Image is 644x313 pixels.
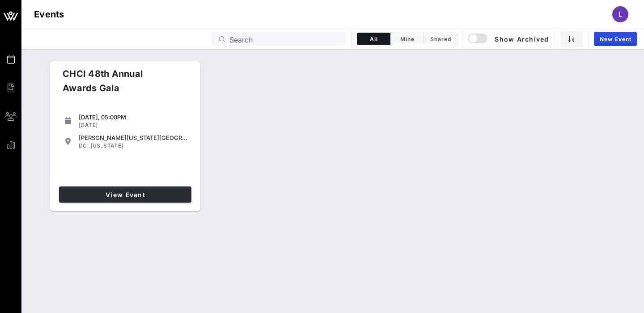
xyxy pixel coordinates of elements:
[469,34,549,44] span: Show Archived
[357,33,390,45] button: All
[599,36,631,42] span: New Event
[469,31,549,47] button: Show Archived
[619,10,623,19] span: L
[612,6,628,22] div: L
[91,142,123,149] span: [US_STATE]
[79,122,188,129] div: [DATE]
[390,33,424,45] button: Mine
[79,134,188,141] div: [PERSON_NAME][US_STATE][GEOGRAPHIC_DATA]
[396,36,418,42] span: Mine
[424,33,458,45] button: Shared
[79,114,188,121] div: [DATE], 05:00PM
[59,186,191,203] a: View Event
[63,191,188,199] span: View Event
[79,142,89,149] span: DC,
[429,36,452,42] span: Shared
[363,36,385,42] span: All
[55,67,182,102] div: CHCI 48th Annual Awards Gala
[594,32,637,46] a: New Event
[34,7,64,21] h1: Events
